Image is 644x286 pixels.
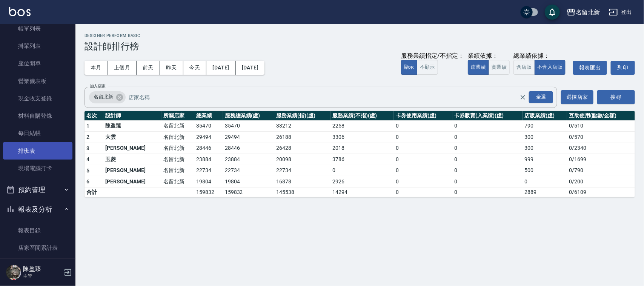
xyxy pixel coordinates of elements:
td: 35470 [223,120,274,132]
span: 名留北新 [89,93,118,101]
td: 名留北新 [161,154,194,165]
div: 名留北新 [576,8,600,17]
a: 報表匯出 [573,61,607,75]
div: 總業績依據： [513,52,569,60]
a: 座位開單 [3,55,72,72]
td: 0 / 200 [567,176,635,188]
td: 名留北新 [161,176,194,188]
h2: Designer Perform Basic [85,33,635,38]
button: 上個月 [108,61,137,75]
div: 業績依據： [468,52,510,60]
button: Clear [518,92,528,103]
td: 0 [394,187,452,197]
button: 報表及分析 [3,200,72,219]
img: Person [6,265,21,280]
td: 26188 [274,132,330,143]
a: 帳單列表 [3,20,72,37]
th: 店販業績(虛) [523,111,567,121]
td: 合計 [85,187,103,197]
button: save [545,5,560,20]
button: [DATE] [206,61,235,75]
a: 掛單列表 [3,37,72,55]
table: a dense table [85,111,635,197]
td: 0 [452,154,523,165]
td: 大雲 [103,132,161,143]
td: 0 / 2340 [567,143,635,154]
a: 每日結帳 [3,125,72,142]
td: [PERSON_NAME] [103,165,161,176]
td: 2926 [331,176,394,188]
td: 35470 [194,120,223,132]
td: 0 [452,187,523,197]
td: 29494 [194,132,223,143]
button: 含店販 [513,60,535,75]
a: 營業儀表板 [3,72,72,90]
button: 搜尋 [597,90,635,104]
th: 總業績 [194,111,223,121]
a: 店家區間累計表 [3,239,72,257]
td: 0 [331,165,394,176]
td: 名留北新 [161,165,194,176]
button: 虛業績 [468,60,489,75]
td: 0 / 1699 [567,154,635,165]
th: 服務業績(指)(虛) [274,111,330,121]
button: 選擇店家 [561,90,593,104]
td: 145538 [274,187,330,197]
th: 服務業績(不指)(虛) [331,111,394,121]
span: 4 [86,156,89,162]
td: 300 [523,132,567,143]
td: 26428 [274,143,330,154]
td: 19804 [223,176,274,188]
button: 顯示 [401,60,417,75]
td: 16878 [274,176,330,188]
a: 現場電腦打卡 [3,160,72,177]
td: 陳盈臻 [103,120,161,132]
button: 實業績 [489,60,510,75]
span: 2 [86,134,89,140]
td: 159832 [194,187,223,197]
a: 材料自購登錄 [3,107,72,125]
span: 6 [86,178,89,185]
button: 前天 [137,61,160,75]
td: 22734 [223,165,274,176]
label: 加入店家 [90,83,106,89]
td: 0 [452,176,523,188]
td: 名留北新 [161,120,194,132]
button: 列印 [611,61,635,75]
td: 3786 [331,154,394,165]
button: [DATE] [236,61,264,75]
td: 33212 [274,120,330,132]
button: 昨天 [160,61,183,75]
div: 全選 [529,91,553,103]
td: 0 / 510 [567,120,635,132]
button: Open [527,90,555,105]
td: 22734 [194,165,223,176]
th: 卡券使用業績(虛) [394,111,452,121]
td: 28446 [194,143,223,154]
th: 所屬店家 [161,111,194,121]
td: 0 [452,165,523,176]
a: 排班表 [3,142,72,160]
span: 5 [86,168,89,174]
td: 500 [523,165,567,176]
th: 名次 [85,111,103,121]
button: 本月 [85,61,108,75]
td: 2018 [331,143,394,154]
td: 玉菱 [103,154,161,165]
button: 名留北新 [564,5,603,20]
h5: 陳盈臻 [23,265,61,273]
button: 預約管理 [3,180,72,200]
td: 0 [394,176,452,188]
th: 設計師 [103,111,161,121]
td: 名留北新 [161,132,194,143]
td: 159832 [223,187,274,197]
td: 19804 [194,176,223,188]
button: 不顯示 [417,60,438,75]
td: 22734 [274,165,330,176]
td: 3306 [331,132,394,143]
button: 不含入店販 [535,60,566,75]
td: 0 / 6109 [567,187,635,197]
td: 790 [523,120,567,132]
td: 0 [394,120,452,132]
td: 0 / 790 [567,165,635,176]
